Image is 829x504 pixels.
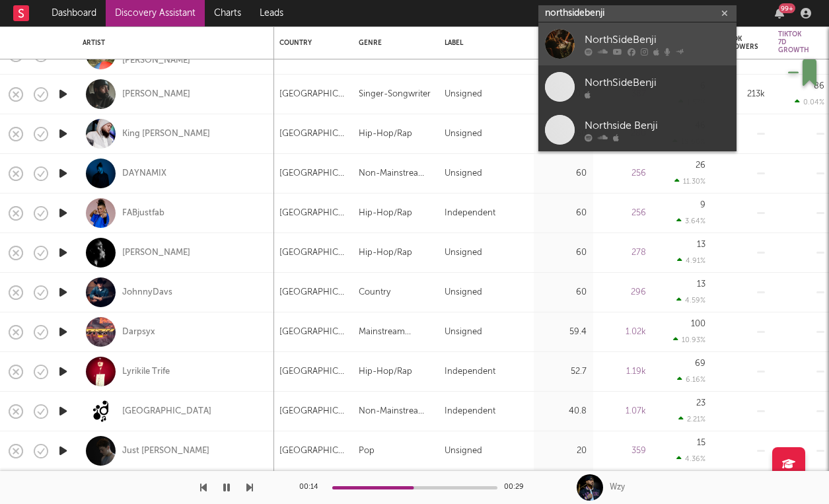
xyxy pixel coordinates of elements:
a: Darpsyx [122,326,155,338]
div: Wzy [610,482,625,493]
div: 1.19k [600,364,646,380]
div: Hip-Hop/Rap [359,205,412,221]
div: Singer-Songwriter [359,87,431,102]
a: FABjustfab [122,207,164,219]
div: 13 [697,280,705,289]
div: 359 [600,443,646,459]
div: 00:29 [504,480,530,495]
div: [GEOGRAPHIC_DATA] [279,443,345,459]
div: Tiktok 7D Growth [778,30,809,54]
div: NorthSideBenji [585,75,730,90]
div: 26 [696,161,705,170]
div: 40.8 [540,404,587,419]
a: Just [PERSON_NAME] [122,445,209,457]
div: 00:14 [299,480,326,495]
div: Unsigned [445,126,482,142]
a: DAYNAMIX [122,168,166,180]
a: Northside Benji [538,108,737,151]
div: [GEOGRAPHIC_DATA] [279,285,345,301]
div: Unsigned [445,324,482,340]
div: [GEOGRAPHIC_DATA] [279,245,345,261]
button: 99+ [775,8,784,18]
div: Label [445,39,521,47]
div: NorthSideBenji [585,32,730,48]
div: [GEOGRAPHIC_DATA] [279,404,345,419]
div: 15 [697,439,705,447]
div: 4.59 % [676,296,705,305]
div: 10.93 % [673,336,705,344]
div: 52.7 [540,364,587,380]
div: 213k [719,87,765,102]
div: Non-Mainstream Electronic [359,166,431,182]
div: 0.04 % [795,98,824,106]
div: 69 [695,359,705,368]
div: Country [359,285,390,301]
div: 99 + [779,3,795,13]
div: 2.21 % [678,415,705,423]
div: 1.07k [600,404,646,419]
div: 256 [600,205,646,221]
a: King [PERSON_NAME] [122,128,210,140]
div: Country [279,39,339,47]
a: [GEOGRAPHIC_DATA] [122,406,211,417]
div: 13 [697,240,705,249]
input: Search for artists [538,5,737,22]
a: NorthSideBenji [538,65,737,108]
div: Unsigned [445,166,482,182]
div: 4.36 % [676,454,705,463]
div: Pop [359,443,375,459]
div: Non-Mainstream Electronic [359,404,431,419]
div: 11.30 % [674,177,705,186]
div: Hip-Hop/Rap [359,126,412,142]
div: [GEOGRAPHIC_DATA] [279,166,345,182]
div: [GEOGRAPHIC_DATA] [279,205,345,221]
div: Mainstream Electronic [359,324,431,340]
div: 278 [600,245,646,261]
div: 296 [600,285,646,301]
div: [GEOGRAPHIC_DATA] [279,87,345,102]
div: 3.64 % [676,217,705,225]
div: 20 [540,443,587,459]
div: Unsigned [445,285,482,301]
div: 1.02k [600,324,646,340]
div: Unsigned [445,245,482,261]
div: Independent [445,404,495,419]
a: [PERSON_NAME] [122,247,190,259]
div: Hip-Hop/Rap [359,245,412,261]
div: 100 [691,320,705,328]
div: Northside Benji [585,118,730,133]
a: NorthSideBenji [538,22,737,65]
div: Hip-Hop/Rap [359,364,412,380]
div: 9 [700,201,705,209]
div: 6.16 % [677,375,705,384]
div: Genre [359,39,425,47]
div: 23 [696,399,705,408]
div: 59.4 [540,324,587,340]
div: 60 [540,166,587,182]
div: Independent [445,364,495,380]
div: [GEOGRAPHIC_DATA] [279,126,345,142]
div: 256 [600,166,646,182]
div: Artist [83,39,261,47]
a: Lyrikile Trife [122,366,170,378]
a: JohnnyDavs [122,287,172,299]
div: 4.91 % [677,256,705,265]
div: [GEOGRAPHIC_DATA] [279,364,345,380]
div: [GEOGRAPHIC_DATA] [279,324,345,340]
div: Unsigned [445,87,482,102]
a: [PERSON_NAME] [122,89,190,100]
div: Unsigned [445,443,482,459]
div: 60 [540,245,587,261]
div: 60 [540,205,587,221]
div: Tiktok Followers [719,35,758,51]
